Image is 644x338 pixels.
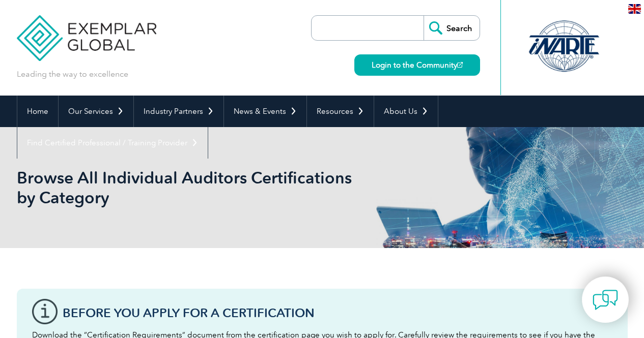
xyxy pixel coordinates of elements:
[59,96,133,127] a: Our Services
[17,96,58,127] a: Home
[424,16,480,40] input: Search
[628,4,641,14] img: en
[354,54,480,76] a: Login to the Community
[593,287,618,313] img: contact-chat.png
[17,168,408,207] h1: Browse All Individual Auditors Certifications by Category
[134,96,223,127] a: Industry Partners
[457,62,463,68] img: open_square.png
[307,96,374,127] a: Resources
[17,127,208,159] a: Find Certified Professional / Training Provider
[374,96,438,127] a: About Us
[224,96,306,127] a: News & Events
[63,306,612,319] h3: Before You Apply For a Certification
[17,69,128,80] p: Leading the way to excellence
